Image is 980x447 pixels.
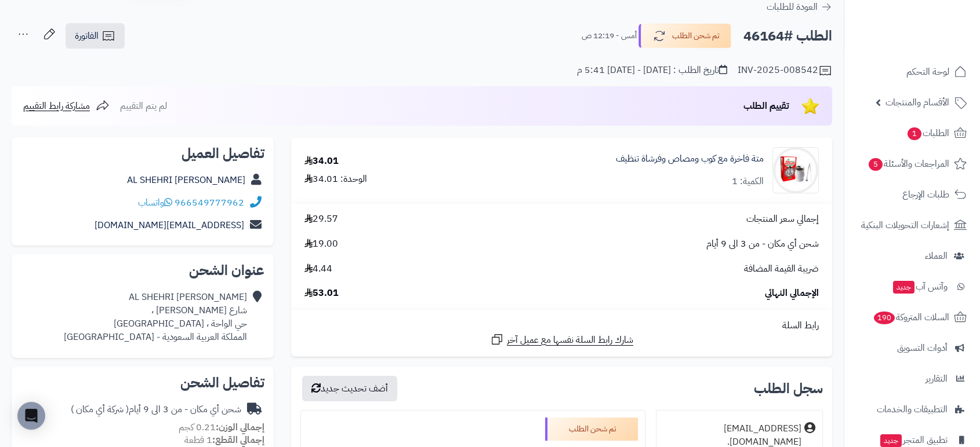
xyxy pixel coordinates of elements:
[851,181,973,208] a: طلبات الإرجاع
[71,403,241,416] div: شحن أي مكان - من 3 الى 9 أيام
[901,17,969,42] img: logo-2.png
[179,420,264,434] small: 0.21 كجم
[925,371,948,387] span: التقارير
[851,119,973,147] a: الطلبات1
[17,402,45,430] div: Open Intercom Messenger
[616,152,764,166] a: متة فاخرة مع كوب ومصاص وفرشاة تنظيف
[851,150,973,178] a: المراجعات والأسئلة5
[304,287,339,300] span: 53.01
[851,242,973,270] a: العملاء
[773,147,818,193] img: 1742739165-Mate%20Don%20Omar%20Bundle-90x90.jpg
[851,58,973,86] a: لوحة التحكم
[744,262,819,276] span: ضريبة القيمة المضافة
[743,99,789,113] span: تقييم الطلب
[21,146,264,160] h2: تفاصيل العميل
[296,319,827,332] div: رابط السلة
[877,401,948,417] span: التطبيقات والخدمات
[212,433,264,447] strong: إجمالي القطع:
[861,217,949,233] span: إشعارات التحويلات البنكية
[120,99,167,113] span: لم يتم التقييم
[304,212,338,226] span: 29.57
[304,155,339,168] div: 34.01
[706,237,819,251] span: شحن أي مكان - من 3 الى 9 أيام
[906,64,949,80] span: لوحة التحكم
[23,99,110,113] a: مشاركة رابط التقييم
[66,23,125,49] a: الفاتورة
[880,434,902,447] span: جديد
[851,303,973,331] a: السلات المتروكة190
[902,186,949,203] span: طلبات الإرجاع
[490,332,633,347] a: شارك رابط السلة نفسها مع عميل آخر
[175,196,244,210] a: 966549777962
[71,402,129,416] span: ( شركة أي مكان )
[582,30,637,42] small: أمس - 12:19 ص
[851,365,973,393] a: التقارير
[127,173,245,187] a: [PERSON_NAME] AL SHEHRI
[851,211,973,239] a: إشعارات التحويلات البنكية
[892,279,948,295] span: وآتس آب
[23,99,90,113] span: مشاركة رابط التقييم
[577,64,727,77] div: تاريخ الطلب : [DATE] - [DATE] 5:41 م
[746,212,819,226] span: إجمالي سعر المنتجات
[851,334,973,362] a: أدوات التسويق
[304,173,367,186] div: الوحدة: 34.01
[851,273,973,301] a: وآتس آبجديد
[873,311,896,325] span: 190
[738,64,832,78] div: INV-2025-008542
[885,94,949,111] span: الأقسام والمنتجات
[893,281,914,294] span: جديد
[765,287,819,300] span: الإجمالي النهائي
[545,417,638,441] div: تم شحن الطلب
[21,263,264,277] h2: عنوان الشحن
[873,309,949,325] span: السلات المتروكة
[304,237,338,251] span: 19.00
[851,395,973,423] a: التطبيقات والخدمات
[638,24,731,48] button: تم شحن الطلب
[868,156,949,172] span: المراجعات والأسئلة
[95,218,244,232] a: [EMAIL_ADDRESS][DOMAIN_NAME]
[907,127,922,141] span: 1
[184,433,264,447] small: 1 قطعة
[216,420,264,434] strong: إجمالي الوزن:
[64,291,247,343] div: [PERSON_NAME] AL SHEHRI شارع [PERSON_NAME] ، حي الواحة ، [GEOGRAPHIC_DATA] المملكة العربية السعود...
[743,24,832,48] h2: الطلب #46164
[906,125,949,141] span: الطلبات
[21,376,264,390] h2: تفاصيل الشحن
[897,340,948,356] span: أدوات التسويق
[507,334,633,347] span: شارك رابط السلة نفسها مع عميل آخر
[732,175,764,188] div: الكمية: 1
[302,376,397,401] button: أضف تحديث جديد
[304,262,332,276] span: 4.44
[925,248,948,264] span: العملاء
[868,157,883,171] span: 5
[754,382,823,395] h3: سجل الطلب
[75,29,99,43] span: الفاتورة
[138,196,172,210] a: واتساب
